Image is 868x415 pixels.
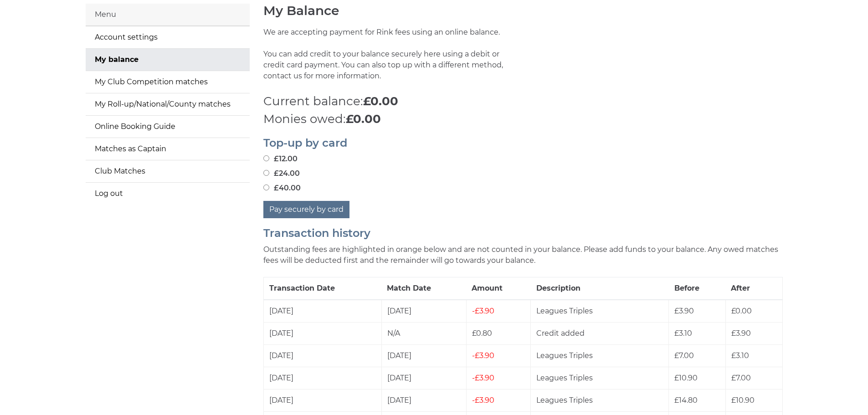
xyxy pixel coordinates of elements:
[731,396,755,405] span: £10.90
[674,329,692,338] span: £3.10
[263,27,516,92] p: We are accepting payment for Rink fees using an online balance. You can add credit to your balanc...
[86,71,250,93] a: My Club Competition matches
[263,184,269,190] input: £40.00
[381,300,466,323] td: [DATE]
[381,322,466,344] td: N/A
[731,351,749,360] span: £3.10
[381,344,466,367] td: [DATE]
[472,396,494,405] span: £3.90
[472,351,494,360] span: £3.90
[263,344,381,367] td: [DATE]
[346,112,381,126] strong: £0.00
[531,277,669,300] th: Description
[86,26,250,48] a: Account settings
[263,155,269,161] input: £12.00
[731,307,752,315] span: £0.00
[263,244,783,266] p: Outstanding fees are highlighted in orange below and are not counted in your balance. Please add ...
[86,138,250,160] a: Matches as Captain
[674,307,694,315] span: £3.90
[531,389,669,411] td: Leagues Triples
[263,201,349,218] button: Pay securely by card
[86,4,250,26] div: Menu
[472,307,494,315] span: £3.90
[263,300,381,323] td: [DATE]
[263,92,783,110] p: Current balance:
[263,227,783,239] h2: Transaction history
[531,367,669,389] td: Leagues Triples
[674,396,698,405] span: £14.80
[263,277,381,300] th: Transaction Date
[466,277,531,300] th: Amount
[674,351,694,360] span: £7.00
[669,277,726,300] th: Before
[86,160,250,182] a: Club Matches
[531,344,669,367] td: Leagues Triples
[731,374,751,382] span: £7.00
[263,137,783,149] h2: Top-up by card
[725,277,782,300] th: After
[731,329,751,338] span: £3.90
[381,389,466,411] td: [DATE]
[263,154,298,164] label: £12.00
[472,374,494,382] span: £3.90
[531,322,669,344] td: Credit added
[86,116,250,138] a: Online Booking Guide
[263,322,381,344] td: [DATE]
[263,170,269,176] input: £24.00
[263,367,381,389] td: [DATE]
[86,93,250,115] a: My Roll-up/National/County matches
[381,367,466,389] td: [DATE]
[531,300,669,323] td: Leagues Triples
[86,49,250,71] a: My balance
[263,183,301,194] label: £40.00
[86,183,250,205] a: Log out
[674,374,698,382] span: £10.90
[363,94,398,108] strong: £0.00
[263,4,783,18] h1: My Balance
[263,389,381,411] td: [DATE]
[472,329,492,338] span: £0.80
[381,277,466,300] th: Match Date
[263,110,783,128] p: Monies owed:
[263,168,300,179] label: £24.00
